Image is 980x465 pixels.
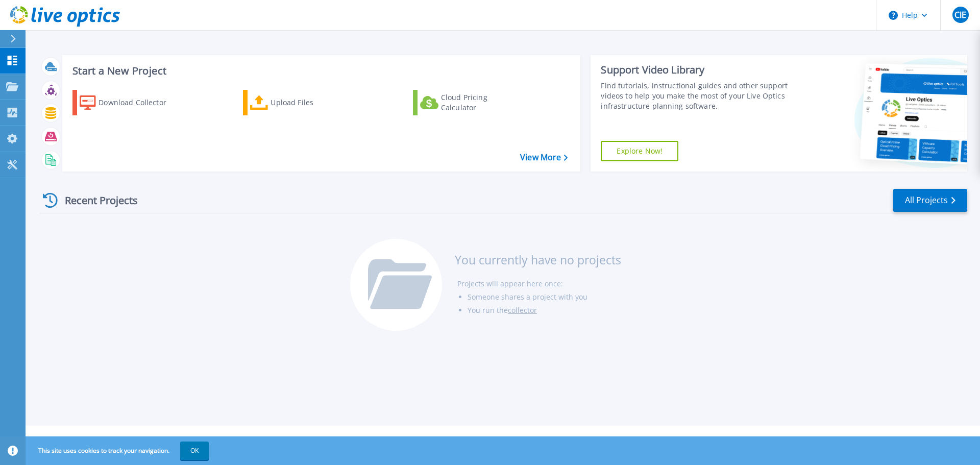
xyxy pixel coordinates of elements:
li: You run the [468,304,621,317]
h3: You currently have no projects [455,254,621,265]
a: Explore Now! [601,141,678,161]
li: Projects will appear here once: [457,277,621,290]
a: Upload Files [243,90,357,115]
a: collector [508,305,537,315]
div: Support Video Library [601,63,793,77]
h3: Start a New Project [72,65,568,77]
a: Download Collector [72,90,186,115]
div: Upload Files [271,92,352,113]
a: View More [520,153,568,162]
a: Cloud Pricing Calculator [413,90,527,115]
div: Find tutorials, instructional guides and other support videos to help you make the most of your L... [601,81,793,111]
a: All Projects [893,189,967,212]
span: CIE [954,11,966,19]
span: This site uses cookies to track your navigation. [28,442,209,460]
div: Download Collector [99,92,180,113]
li: Someone shares a project with you [468,290,621,304]
div: Cloud Pricing Calculator [441,92,523,113]
div: Recent Projects [39,188,152,213]
button: OK [180,442,209,460]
